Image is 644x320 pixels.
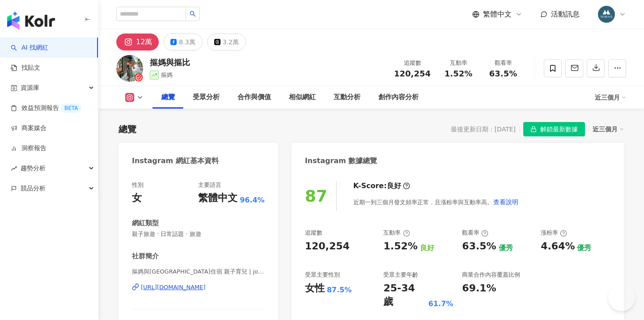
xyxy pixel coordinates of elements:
div: 繁體中文 [198,191,237,205]
div: 合作與價值 [237,92,271,103]
div: 近三個月 [593,123,624,135]
div: 近期一到三個月發文頻率正常，且漲粉率與互動率高。 [353,193,519,211]
button: 12萬 [116,34,159,51]
div: [URL][DOMAIN_NAME] [141,283,206,291]
div: 互動率 [383,229,410,237]
a: searchAI 找網紅 [11,43,48,52]
span: 摳媽 [161,72,173,78]
img: logo [7,12,55,29]
span: 摳媽與[GEOGRAPHIC_DATA]住宿 親子育兒 | joecy_shie [132,268,265,276]
div: 主要語言 [198,181,221,189]
a: [URL][DOMAIN_NAME] [132,283,265,291]
div: 1.52% [383,240,417,253]
iframe: Help Scout Beacon - Open [608,284,635,311]
a: 找貼文 [11,63,40,72]
span: rise [11,165,17,172]
div: 12萬 [136,36,152,48]
div: 漲粉率 [541,229,567,237]
a: 商案媒合 [11,124,47,133]
div: 87.5% [327,285,352,295]
div: 女 [132,191,142,205]
div: 良好 [420,243,434,253]
span: search [190,11,196,17]
div: Instagram 網紅基本資料 [132,156,219,166]
img: KOL Avatar [116,55,143,82]
span: 親子旅遊 · 日常話題 · 旅遊 [132,230,265,238]
div: 社群簡介 [132,252,159,261]
div: 相似網紅 [289,92,316,103]
div: 最後更新日期：[DATE] [451,126,516,133]
div: 摳媽與摳比 [150,57,190,68]
div: 女性 [305,282,325,295]
div: 良好 [387,181,401,191]
div: 網紅類型 [132,219,159,228]
div: 4.64% [541,240,575,253]
a: 效益預測報告BETA [11,104,81,113]
span: 趨勢分析 [21,158,46,178]
span: 繁體中文 [483,9,512,19]
div: 優秀 [577,243,591,253]
div: 創作內容分析 [378,92,419,103]
span: 解鎖最新數據 [540,122,578,137]
button: 查看說明 [493,193,519,211]
div: 性別 [132,181,144,189]
a: 洞察報告 [11,144,47,153]
div: 追蹤數 [305,229,322,237]
img: 358735463_652854033541749_1509380869568117342_n.jpg [598,6,615,23]
div: Instagram 數據總覽 [305,156,377,166]
div: 25-34 歲 [383,282,426,309]
div: K-Score : [353,181,410,191]
div: 追蹤數 [394,59,431,67]
button: 3.2萬 [207,34,246,51]
div: 觀看率 [486,59,520,67]
span: 96.4% [240,195,265,205]
button: 8.3萬 [163,34,202,51]
span: 63.5% [489,69,517,78]
div: 受眾主要年齡 [383,271,418,279]
span: 資源庫 [21,78,39,98]
div: 3.2萬 [223,36,239,48]
div: 觀看率 [462,229,488,237]
span: 競品分析 [21,178,46,198]
div: 61.7% [428,299,453,309]
button: 解鎖最新數據 [523,122,585,136]
span: 1.52% [445,69,472,78]
div: 優秀 [499,243,513,253]
div: 近三個月 [595,90,626,105]
div: 120,254 [305,240,350,253]
div: 總覽 [161,92,175,103]
div: 互動率 [441,59,475,67]
span: 查看說明 [493,198,518,206]
div: 受眾主要性別 [305,271,340,279]
span: 120,254 [394,69,431,78]
div: 63.5% [462,240,496,253]
div: 總覽 [119,123,136,135]
div: 互動分析 [334,92,360,103]
div: 87 [305,187,327,205]
div: 商業合作內容覆蓋比例 [462,271,520,279]
div: 69.1% [462,282,496,295]
span: 活動訊息 [551,10,580,18]
div: 8.3萬 [179,36,195,48]
div: 受眾分析 [193,92,220,103]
